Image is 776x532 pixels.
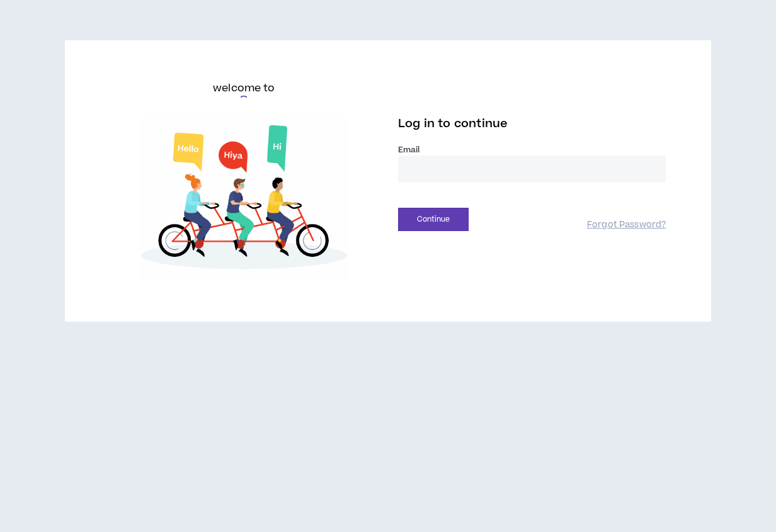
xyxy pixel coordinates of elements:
h6: welcome to [213,81,275,96]
label: Email [398,144,666,156]
span: Log in to continue [398,116,508,132]
button: Continue [398,208,469,231]
img: Welcome to Wripple [110,117,378,281]
a: Forgot Password? [587,219,666,231]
